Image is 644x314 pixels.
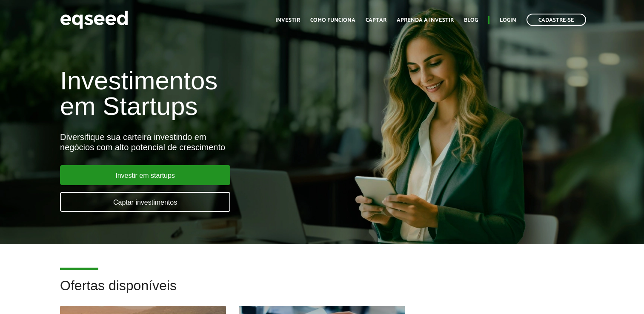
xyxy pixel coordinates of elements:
[366,17,386,23] a: Captar
[60,278,584,306] h2: Ofertas disponíveis
[275,17,300,23] a: Investir
[397,17,454,23] a: Aprenda a investir
[60,165,230,185] a: Investir em startups
[60,192,230,212] a: Captar investimentos
[527,14,586,26] a: Cadastre-se
[60,132,369,152] div: Diversifique sua carteira investindo em negócios com alto potencial de crescimento
[464,17,478,23] a: Blog
[500,17,516,23] a: Login
[310,17,355,23] a: Como funciona
[60,9,128,31] img: EqSeed
[60,68,369,119] h1: Investimentos em Startups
